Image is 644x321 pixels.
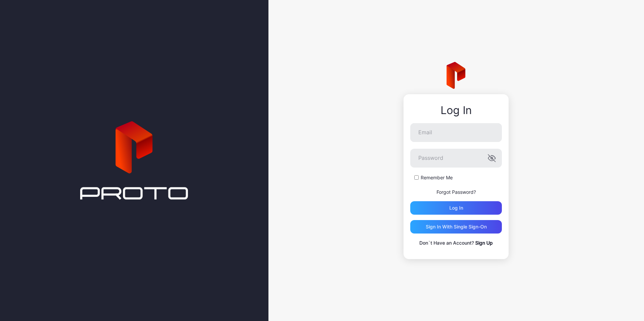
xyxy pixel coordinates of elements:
[421,174,453,181] label: Remember Me
[410,239,502,247] p: Don`t Have an Account?
[410,104,502,116] div: Log In
[488,154,496,162] button: Password
[437,189,476,195] a: Forgot Password?
[426,224,487,229] div: Sign in With Single Sign-On
[410,220,502,234] button: Sign in With Single Sign-On
[449,205,463,211] div: Log in
[410,201,502,215] button: Log in
[410,123,502,142] input: Email
[475,240,493,246] a: Sign Up
[410,149,502,168] input: Password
